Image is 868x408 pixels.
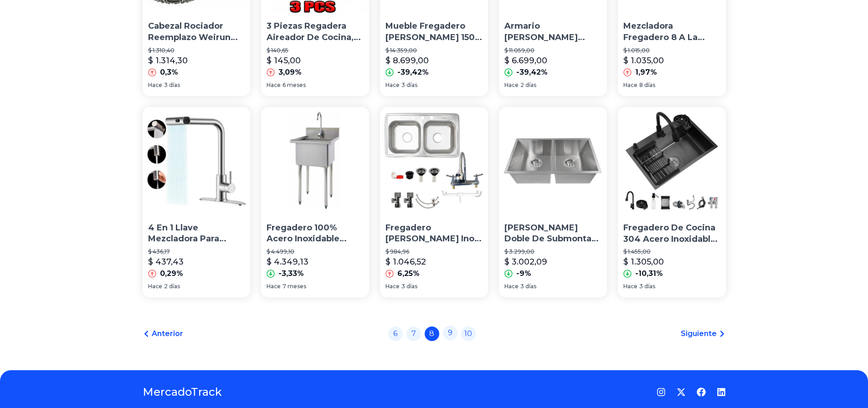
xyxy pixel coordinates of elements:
[401,283,417,290] span: 3 días
[385,20,483,43] p: Mueble Fregadero [PERSON_NAME] 150 Cm (con Encimera) B/m
[148,222,245,245] p: 4 En 1 Llave Mezcladora Para Fregadero Llave De Agua Cocina
[681,328,726,339] a: Siguiente
[504,283,519,290] span: Hace
[385,82,400,89] span: Hace
[623,54,664,67] p: $ 1.035,00
[143,328,183,339] a: Anterior
[677,388,686,397] a: Twitter
[499,107,607,215] img: Tarja Fregadero Doble De Submontar Con Contracanasta Gravita
[504,248,601,255] p: $ 3.299,00
[267,82,281,89] span: Hace
[623,248,720,255] p: $ 1.455,00
[639,82,655,89] span: 8 días
[623,47,720,54] p: $ 1.015,00
[267,222,364,245] p: Fregadero 100% Acero Inoxidable 50x50x90 Marca Ferrinox
[516,268,531,279] p: -9%
[443,326,457,340] a: 9
[397,268,420,279] p: 6,25%
[635,67,657,78] p: 1,97%
[164,82,180,89] span: 3 días
[623,82,637,89] span: Hace
[516,67,548,78] p: -39,42%
[148,82,162,89] span: Hace
[520,283,536,290] span: 3 días
[267,255,308,268] p: $ 4.349,13
[282,283,306,290] span: 7 meses
[148,20,245,43] p: Cabezal Rociador Reemplazo Weirun P/grifo Fregadero Cocina,
[635,268,663,279] p: -10,31%
[267,283,281,290] span: Hace
[148,283,162,290] span: Hace
[385,283,400,290] span: Hace
[148,255,184,268] p: $ 437,43
[261,107,369,297] a: Fregadero 100% Acero Inoxidable 50x50x90 Marca FerrinoxFregadero 100% Acero Inoxidable 50x50x90 M...
[380,107,488,215] img: Fregadero Tarja Tina Doble Acero Inox 84x48 Con Kit Mez Flex
[148,47,245,54] p: $ 1.310,40
[267,20,364,43] p: 3 Piezas Regadera Aireador De Cocina, Fregadero
[152,328,183,339] span: Anterior
[504,255,547,268] p: $ 3.002,09
[148,54,188,67] p: $ 1.314,30
[160,67,178,78] p: 0,3%
[623,222,720,245] p: Fregadero De Cocina 304 Acero Inoxidable 5545 Grifo Incluido
[504,20,601,43] p: Armario [PERSON_NAME] 120cm (sin Encimera Y [PERSON_NAME])
[623,283,637,290] span: Hace
[639,283,655,290] span: 3 días
[681,328,717,339] span: Siguiente
[385,248,483,255] p: $ 984,96
[657,388,666,397] a: Instagram
[385,54,429,67] p: $ 8.699,00
[143,107,251,297] a: 4 En 1 Llave Mezcladora Para Fregadero Llave De Agua Cocina4 En 1 Llave Mezcladora Para Fregadero...
[499,107,607,297] a: Tarja Fregadero Doble De Submontar Con Contracanasta Gravita[PERSON_NAME] Doble De Submontar Con ...
[406,326,421,341] a: 7
[385,222,483,245] p: Fregadero [PERSON_NAME] Inox 84x48 Con Kit Mez Flex
[148,248,245,255] p: $ 436,17
[401,82,417,89] span: 3 días
[618,107,726,297] a: Fregadero De Cocina 304 Acero Inoxidable 5545 Grifo IncluidoFregadero De Cocina 304 Acero Inoxida...
[504,82,519,89] span: Hace
[267,248,364,255] p: $ 4.499,10
[164,283,180,290] span: 2 días
[504,54,547,67] p: $ 6.699,00
[160,268,183,279] p: 0,29%
[267,54,301,67] p: $ 145,00
[278,268,304,279] p: -3,33%
[143,385,222,399] a: MercadoTrack
[143,107,251,215] img: 4 En 1 Llave Mezcladora Para Fregadero Llave De Agua Cocina
[267,47,364,54] p: $ 140,65
[278,67,302,78] p: 3,09%
[504,222,601,245] p: [PERSON_NAME] Doble De Submontar Con Contracanasta Gravita
[388,326,403,341] a: 6
[461,326,476,341] a: 10
[261,107,369,215] img: Fregadero 100% Acero Inoxidable 50x50x90 Marca Ferrinox
[623,20,720,43] p: Mezcladora Fregadero 8 A La Pared Foset 49447
[618,107,726,215] img: Fregadero De Cocina 304 Acero Inoxidable 5545 Grifo Incluido
[697,388,706,397] a: Facebook
[385,255,426,268] p: $ 1.046,52
[623,255,664,268] p: $ 1.305,00
[282,82,306,89] span: 6 meses
[380,107,488,297] a: Fregadero Tarja Tina Doble Acero Inox 84x48 Con Kit Mez FlexFregadero [PERSON_NAME] Inox 84x48 Co...
[717,388,726,397] a: LinkedIn
[385,47,483,54] p: $ 14.359,00
[504,47,601,54] p: $ 11.059,00
[520,82,536,89] span: 2 días
[397,67,429,78] p: -39,42%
